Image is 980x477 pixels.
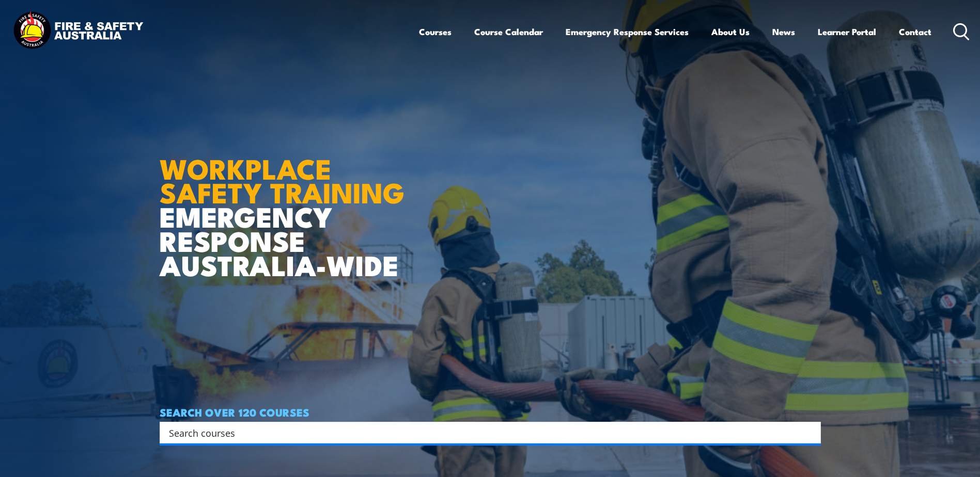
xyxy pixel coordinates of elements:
a: About Us [711,18,750,45]
strong: WORKPLACE SAFETY TRAINING [160,146,405,213]
a: Courses [419,18,452,45]
form: Search form [171,425,800,440]
a: Learner Portal [818,18,876,45]
input: Search input [169,425,798,440]
a: Course Calendar [474,18,543,45]
a: Emergency Response Services [566,18,689,45]
a: Contact [899,18,931,45]
a: News [772,18,795,45]
h4: SEARCH OVER 120 COURSES [160,406,821,418]
h1: EMERGENCY RESPONSE AUSTRALIA-WIDE [160,130,412,277]
button: Search magnifier button [803,425,817,440]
